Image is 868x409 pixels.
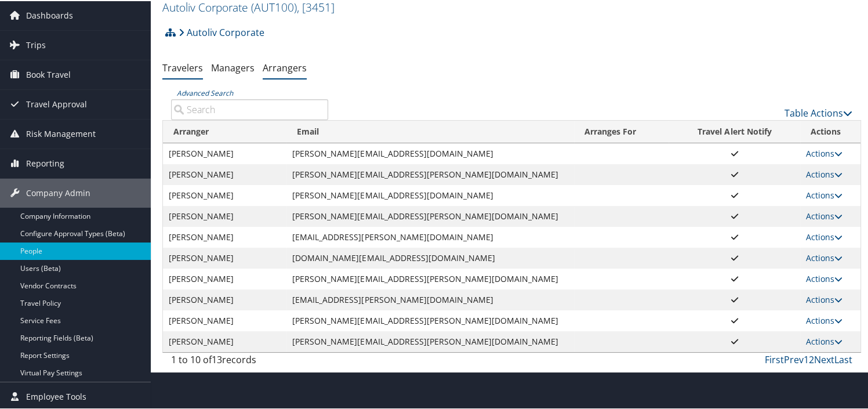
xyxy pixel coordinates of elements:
td: [PERSON_NAME] [163,226,286,247]
td: [PERSON_NAME] [163,205,286,226]
span: Risk Management [26,118,96,147]
td: [PERSON_NAME][EMAIL_ADDRESS][PERSON_NAME][DOMAIN_NAME] [286,205,573,226]
span: Book Travel [26,59,71,88]
td: [PERSON_NAME] [163,288,286,309]
th: Email: activate to sort column ascending [286,120,573,142]
a: Last [834,352,852,365]
span: Trips [26,30,46,59]
td: [PERSON_NAME][EMAIL_ADDRESS][DOMAIN_NAME] [286,184,573,205]
td: [PERSON_NAME] [163,142,286,163]
span: Travel Approval [26,89,87,118]
a: Actions [806,314,842,325]
td: [PERSON_NAME] [163,267,286,288]
a: First [765,352,784,365]
div: 1 to 10 of records [171,352,328,371]
a: Actions [806,189,842,200]
th: Travel Alert Notify: activate to sort column ascending [669,120,800,142]
a: Advanced Search [177,87,233,97]
td: [PERSON_NAME] [163,330,286,351]
a: Actions [806,147,842,158]
td: [PERSON_NAME] [163,247,286,267]
td: [DOMAIN_NAME][EMAIL_ADDRESS][DOMAIN_NAME] [286,247,573,267]
a: Prev [784,352,804,365]
a: Next [814,352,834,365]
td: [PERSON_NAME] [163,309,286,330]
td: [PERSON_NAME] [163,184,286,205]
td: [PERSON_NAME][EMAIL_ADDRESS][DOMAIN_NAME] [286,142,573,163]
span: 13 [212,352,222,365]
a: Actions [806,251,842,262]
a: Actions [806,230,842,241]
a: Managers [211,60,255,73]
span: Company Admin [26,178,90,207]
td: [EMAIL_ADDRESS][PERSON_NAME][DOMAIN_NAME] [286,288,573,309]
a: Actions [806,209,842,220]
span: Reporting [26,148,64,177]
a: 2 [809,352,814,365]
a: 1 [804,352,809,365]
th: Arranges For: activate to sort column ascending [574,120,669,142]
td: [PERSON_NAME][EMAIL_ADDRESS][PERSON_NAME][DOMAIN_NAME] [286,163,573,184]
a: Actions [806,272,842,283]
th: Actions [800,120,860,142]
a: Travelers [162,60,203,73]
td: [PERSON_NAME][EMAIL_ADDRESS][PERSON_NAME][DOMAIN_NAME] [286,330,573,351]
th: Arranger: activate to sort column descending [163,120,286,142]
a: Autoliv Corporate [179,20,264,43]
a: Actions [806,293,842,304]
td: [PERSON_NAME][EMAIL_ADDRESS][PERSON_NAME][DOMAIN_NAME] [286,267,573,288]
td: [EMAIL_ADDRESS][PERSON_NAME][DOMAIN_NAME] [286,226,573,247]
a: Actions [806,168,842,179]
td: [PERSON_NAME] [163,163,286,184]
td: [PERSON_NAME][EMAIL_ADDRESS][PERSON_NAME][DOMAIN_NAME] [286,309,573,330]
a: Table Actions [785,106,852,118]
input: Advanced Search [171,98,328,119]
a: Actions [806,335,842,346]
a: Arrangers [263,60,307,73]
